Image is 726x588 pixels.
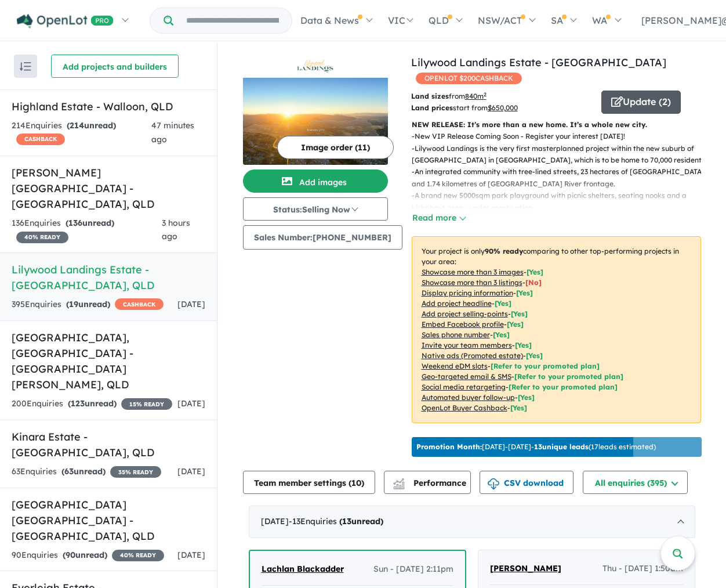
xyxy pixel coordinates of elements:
u: Showcase more than 3 images [422,268,524,276]
img: Openlot PRO Logo White [17,14,114,28]
span: [Yes] [518,393,535,402]
button: Team member settings (10) [243,471,375,494]
u: OpenLot Buyer Cashback [422,403,507,412]
strong: ( unread) [339,516,383,526]
span: - 13 Enquir ies [289,516,383,526]
span: 123 [71,398,85,409]
b: Land sizes [411,92,449,100]
span: 40 % READY [112,550,164,561]
span: [ Yes ] [507,320,524,329]
p: NEW RELEASE: It’s more than a new home. It’s a whole new city. [412,119,701,131]
span: [DATE] [177,466,205,477]
strong: ( unread) [66,299,110,309]
span: [ Yes ] [515,341,532,349]
u: Geo-targeted email & SMS [422,372,511,381]
p: start from [411,102,593,114]
a: [PERSON_NAME] [490,562,561,576]
span: 15 % READY [121,398,172,410]
span: [Refer to your promoted plan] [509,383,618,391]
p: from [411,91,593,102]
span: [DATE] [177,299,205,309]
div: 214 Enquir ies [12,119,151,147]
u: $ 650,000 [488,103,518,112]
p: [DATE] - [DATE] - ( 17 leads estimated) [416,442,656,452]
p: - A brand new 5000sqm park playground with picnic shelters, seating nooks and a kickabout area - ... [412,190,710,214]
span: [Refer to your promoted plan] [514,372,623,381]
u: Showcase more than 3 listings [422,278,522,287]
span: 13 [342,516,351,526]
button: Update (2) [601,91,681,114]
strong: ( unread) [63,550,107,560]
div: 395 Enquir ies [12,298,164,312]
span: [ Yes ] [516,288,533,297]
img: Lilywood Landings Estate - Lilywood Logo [248,59,383,73]
button: Sales Number:[PHONE_NUMBER] [243,225,402,250]
h5: Highland Estate - Walloon , QLD [12,99,205,114]
span: [ No ] [525,278,542,287]
u: Social media retargeting [422,383,506,391]
span: Performance [395,478,466,488]
h5: [GEOGRAPHIC_DATA], [GEOGRAPHIC_DATA] - [GEOGRAPHIC_DATA][PERSON_NAME] , QLD [12,330,205,392]
h5: [PERSON_NAME][GEOGRAPHIC_DATA] - [GEOGRAPHIC_DATA] , QLD [12,165,205,212]
u: Automated buyer follow-up [422,393,515,402]
span: 214 [70,120,84,131]
b: Promotion Month: [416,442,482,451]
span: [DATE] [177,398,205,409]
span: [ Yes ] [511,309,528,318]
button: Status:Selling Now [243,197,388,221]
span: CASHBACK [115,298,164,310]
div: 136 Enquir ies [12,217,162,244]
img: download icon [488,478,499,490]
span: [Yes] [510,403,527,412]
span: 10 [351,478,361,488]
p: - An integrated community with tree-lined streets, 23 hectares of [GEOGRAPHIC_DATA] and 1.74 kilo... [412,166,710,190]
h5: Kinara Estate - [GEOGRAPHIC_DATA] , QLD [12,429,205,460]
strong: ( unread) [68,398,117,409]
p: - New VIP Release Coming Soon - Register your interest [DATE]! [412,131,710,142]
span: Lachlan Blackadder [262,564,344,574]
span: CASHBACK [16,134,65,145]
u: Invite your team members [422,341,512,349]
span: 136 [68,218,82,228]
img: line-chart.svg [393,478,404,485]
img: Lilywood Landings Estate - Lilywood [243,78,388,165]
sup: 2 [484,91,487,98]
span: 90 [66,550,75,560]
span: [ Yes ] [493,330,510,339]
span: Sun - [DATE] 2:11pm [373,562,453,576]
span: [ Yes ] [495,299,511,308]
u: Add project headline [422,299,492,308]
button: Read more [412,211,466,225]
span: OPENLOT $ 200 CASHBACK [416,73,522,84]
input: Try estate name, suburb, builder or developer [176,8,289,33]
u: Weekend eDM slots [422,362,488,370]
b: Land prices [411,103,453,112]
u: Embed Facebook profile [422,320,504,329]
div: 90 Enquir ies [12,549,164,562]
button: Image order (11) [277,136,394,159]
span: 47 minutes ago [151,120,194,145]
h5: [GEOGRAPHIC_DATA] [GEOGRAPHIC_DATA] - [GEOGRAPHIC_DATA] , QLD [12,497,205,544]
div: [DATE] [249,506,695,538]
button: Performance [384,471,471,494]
span: 19 [69,299,78,309]
u: 840 m [465,92,487,100]
a: Lilywood Landings Estate - Lilywood LogoLilywood Landings Estate - Lilywood [243,55,388,165]
img: bar-chart.svg [393,482,405,489]
u: Sales phone number [422,330,490,339]
b: 90 % ready [485,247,523,255]
button: Add images [243,169,388,193]
button: CSV download [480,471,573,494]
span: 3 hours ago [162,218,190,242]
u: Display pricing information [422,288,513,297]
u: Add project selling-points [422,309,508,318]
a: Lilywood Landings Estate - [GEOGRAPHIC_DATA] [411,56,666,69]
span: 63 [64,466,74,477]
strong: ( unread) [61,466,106,477]
p: - Lilywood Landings is the very first masterplanned project within the new suburb of [GEOGRAPHIC_... [412,143,710,167]
img: sort.svg [20,62,31,71]
button: All enquiries (395) [583,471,688,494]
span: 35 % READY [110,466,161,478]
strong: ( unread) [66,218,114,228]
p: Your project is only comparing to other top-performing projects in your area: - - - - - - - - - -... [412,236,701,423]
